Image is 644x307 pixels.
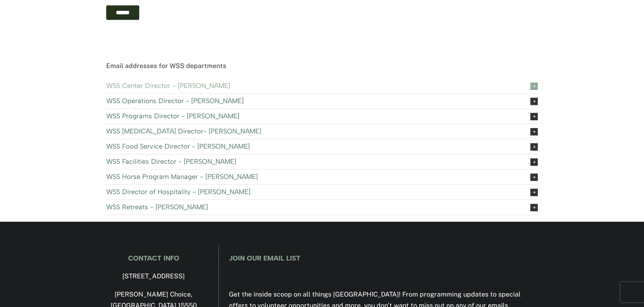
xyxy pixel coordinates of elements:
span: WSS Retreats - [PERSON_NAME] [106,203,520,211]
a: WSS Food Service Director - [PERSON_NAME] [106,139,538,154]
span: WSS Programs Director - [PERSON_NAME] [106,112,520,120]
a: WSS Facilities Director - [PERSON_NAME] [106,154,538,169]
span: WSS Horse Program Manager - [PERSON_NAME] [106,173,520,180]
span: WSS Operations Director - [PERSON_NAME] [106,97,520,104]
a: WSS Director of Hospitality - [PERSON_NAME] [106,185,538,199]
span: WSS Facilities Director - [PERSON_NAME] [106,158,520,165]
h4: CONTACT INFO [106,254,201,262]
a: WSS Programs Director - [PERSON_NAME] [106,109,538,124]
span: WSS Director of Hospitality - [PERSON_NAME] [106,188,520,195]
a: WSS Horse Program Manager - [PERSON_NAME] [106,170,538,184]
a: WSS [MEDICAL_DATA] Director- [PERSON_NAME] [106,124,538,139]
a: WSS Operations Director - [PERSON_NAME] [106,94,538,109]
a: WSS Center Director - [PERSON_NAME] [106,79,538,93]
p: [STREET_ADDRESS] [106,271,201,282]
p: Email addresses for WSS departments [106,60,538,72]
a: WSS Retreats - [PERSON_NAME] [106,200,538,215]
span: WSS [MEDICAL_DATA] Director- [PERSON_NAME] [106,127,520,135]
span: WSS Food Service Director - [PERSON_NAME] [106,143,520,150]
span: WSS Center Director - [PERSON_NAME] [106,82,520,89]
h4: JOIN OUR EMAIL LIST [229,254,538,262]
